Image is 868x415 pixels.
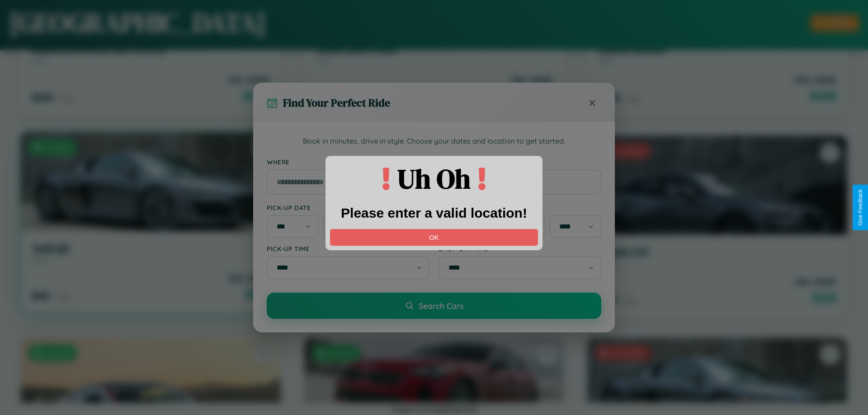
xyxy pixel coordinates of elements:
label: Pick-up Time [267,245,429,252]
p: Book in minutes, drive in style. Choose your dates and location to get started. [267,135,601,147]
h3: Find Your Perfect Ride [283,95,390,110]
span: Search Cars [419,301,463,311]
label: Drop-off Time [439,245,601,252]
label: Pick-up Date [267,204,429,211]
label: Where [267,158,601,166]
label: Drop-off Date [439,204,601,211]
